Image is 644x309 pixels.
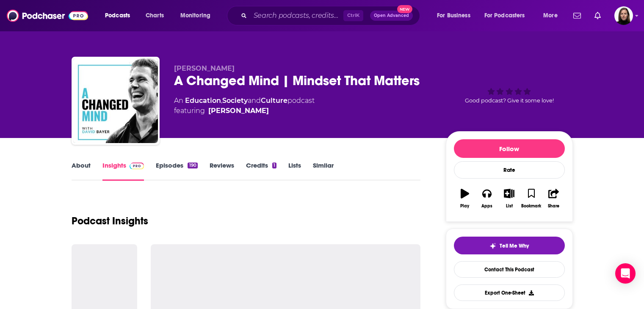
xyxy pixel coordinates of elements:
span: featuring [174,106,315,116]
h1: Podcast Insights [72,215,148,227]
button: open menu [99,9,141,22]
span: Tell Me Why [500,243,529,249]
a: Show notifications dropdown [570,8,584,23]
button: Show profile menu [614,6,633,25]
a: Culture [261,97,287,105]
button: List [498,183,520,214]
button: Open AdvancedNew [370,11,413,21]
span: Monitoring [180,10,210,22]
button: Follow [454,139,565,158]
button: Play [454,183,476,214]
button: tell me why sparkleTell Me Why [454,237,565,254]
span: Charts [146,10,164,22]
a: About [72,161,91,181]
div: Good podcast? Give it some love! [446,64,573,117]
a: Society [222,97,248,105]
div: List [506,204,513,209]
span: For Business [437,10,470,22]
a: Education [185,97,221,105]
button: Bookmark [520,183,542,214]
div: Share [548,204,559,209]
a: InsightsPodchaser Pro [102,161,144,181]
span: Good podcast? Give it some love! [465,97,554,104]
a: Similar [313,161,334,181]
span: Podcasts [105,10,130,22]
div: Apps [481,204,492,209]
a: Credits1 [246,161,276,181]
span: More [543,10,558,22]
span: Open Advanced [374,14,409,18]
img: Podchaser - Follow, Share and Rate Podcasts [7,8,88,24]
div: An podcast [174,96,315,116]
span: [PERSON_NAME] [174,64,235,72]
div: Bookmark [521,204,541,209]
button: open menu [174,9,221,22]
img: User Profile [614,6,633,25]
button: open menu [431,9,481,22]
span: For Podcasters [484,10,525,22]
button: open menu [479,9,537,22]
a: Contact This Podcast [454,261,565,278]
span: Logged in as BevCat3 [614,6,633,25]
a: Reviews [210,161,234,181]
a: Lists [288,161,301,181]
div: Play [460,204,469,209]
span: and [248,97,261,105]
input: Search podcasts, credits, & more... [250,9,343,22]
button: open menu [537,9,568,22]
span: New [397,5,412,13]
span: Ctrl K [343,10,363,21]
div: 190 [188,163,197,168]
img: A Changed Mind | Mindset That Matters [73,58,158,143]
button: Apps [476,183,498,214]
button: Share [542,183,564,214]
img: Podchaser Pro [130,163,144,169]
span: , [221,97,222,105]
a: David Bayer [208,106,269,116]
img: tell me why sparkle [489,243,496,249]
div: Open Intercom Messenger [615,263,636,284]
a: Show notifications dropdown [591,8,604,23]
a: Charts [140,9,169,22]
button: Export One-Sheet [454,284,565,301]
div: Rate [454,161,565,179]
div: 1 [272,163,276,168]
a: Episodes190 [156,161,197,181]
div: Search podcasts, credits, & more... [235,6,428,25]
